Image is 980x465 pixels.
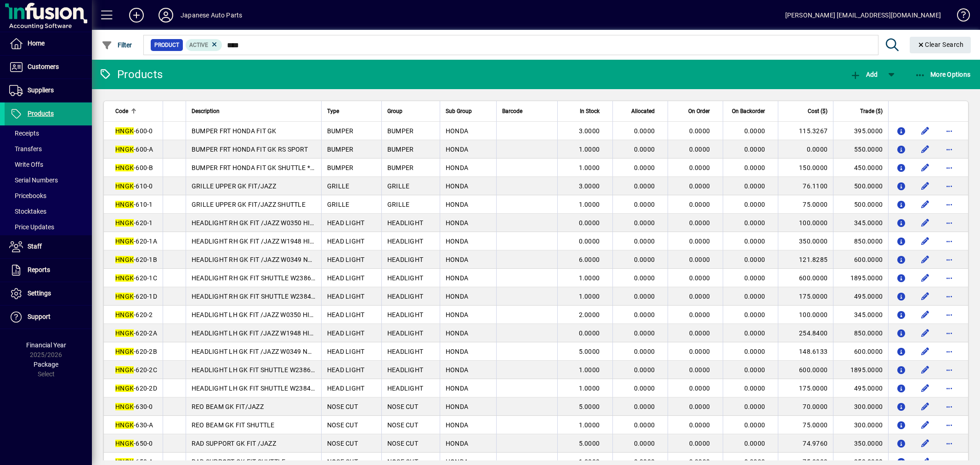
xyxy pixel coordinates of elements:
div: Type [327,106,376,116]
span: BUMPER [387,164,414,171]
span: 0.0000 [744,146,765,153]
td: 70.0000 [778,397,833,416]
div: Description [192,106,316,116]
span: -630-0 [115,403,153,410]
td: 1895.0000 [833,269,888,287]
button: Edit [918,418,933,432]
button: More options [942,326,957,340]
span: 0.0000 [689,385,710,392]
span: HEADLIGHT RH GK FIT /JAZZ W1948 HID EA [192,238,324,245]
em: HNGK [115,329,134,337]
span: Product [154,40,179,50]
button: More options [942,381,957,396]
span: 0.0000 [634,366,655,374]
button: Edit [918,289,933,304]
td: 550.0000 [833,140,888,159]
span: On Order [688,106,710,116]
span: HEADLIGHT [387,256,423,263]
button: More options [942,418,957,432]
span: HEAD LIGHT [327,366,365,374]
button: Edit [918,271,933,285]
button: More options [942,399,957,414]
span: HEADLIGHT [387,219,423,227]
span: HONDA [446,403,468,410]
span: Group [387,106,402,116]
span: 0.0000 [689,219,710,227]
span: 0.0000 [744,366,765,374]
span: HONDA [446,348,468,355]
button: More options [942,124,957,138]
td: 345.0000 [833,306,888,324]
button: More options [942,234,957,249]
span: 5.0000 [579,403,600,410]
span: -620-1C [115,274,157,282]
span: Add [850,71,878,78]
span: GRILLE [387,201,410,208]
span: Active [189,42,208,48]
span: In Stock [580,106,600,116]
span: -600-A [115,146,153,153]
td: 254.8400 [778,324,833,342]
span: Write Offs [9,161,43,168]
span: 3.0000 [579,127,600,135]
span: Transfers [9,145,42,153]
button: More options [942,252,957,267]
span: Staff [28,243,42,250]
span: -620-2A [115,329,157,337]
span: 0.0000 [744,164,765,171]
em: HNGK [115,219,134,227]
td: 175.0000 [778,379,833,397]
div: Japanese Auto Parts [181,8,242,23]
em: HNGK [115,403,134,410]
span: 0.0000 [634,311,655,318]
em: HNGK [115,164,134,171]
span: HEADLIGHT [387,366,423,374]
td: 500.0000 [833,195,888,214]
span: -600-0 [115,127,153,135]
span: BUMPER FRT HONDA FIT GK [192,127,277,135]
button: More options [942,436,957,451]
span: Products [28,110,54,117]
button: Edit [918,215,933,230]
button: Clear [910,37,971,53]
span: HONDA [446,219,468,227]
span: 0.0000 [744,219,765,227]
span: -620-2C [115,366,157,374]
span: 0.0000 [744,127,765,135]
span: HEADLIGHT LH GK FIT /JAZZ W0350 HID EA [192,311,323,318]
span: 0.0000 [689,274,710,282]
span: HONDA [446,164,468,171]
span: Package [34,361,58,368]
span: GRILLE UPPER GK FIT/JAZZ [192,182,276,190]
a: Suppliers [5,79,92,102]
span: HONDA [446,311,468,318]
span: 0.0000 [744,201,765,208]
a: Write Offs [5,157,92,172]
button: Edit [918,344,933,359]
div: On Order [674,106,718,116]
span: NOSE CUT [387,403,418,410]
span: 0.0000 [634,201,655,208]
span: Price Updates [9,223,54,231]
td: 350.0000 [778,232,833,250]
td: 600.0000 [778,269,833,287]
span: 0.0000 [689,366,710,374]
a: Staff [5,235,92,258]
span: HEADLIGHT [387,274,423,282]
span: 0.0000 [634,127,655,135]
button: Edit [918,307,933,322]
a: Support [5,306,92,329]
span: 0.0000 [744,256,765,263]
button: More options [942,289,957,304]
span: Allocated [631,106,655,116]
span: 0.0000 [634,385,655,392]
em: HNGK [115,274,134,282]
span: 0.0000 [634,274,655,282]
span: 0.0000 [744,385,765,392]
span: Reports [28,266,50,273]
span: GRILLE [327,182,350,190]
span: Clear Search [917,41,964,48]
span: -620-2D [115,385,157,392]
span: 0.0000 [689,293,710,300]
span: HEAD LIGHT [327,311,365,318]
